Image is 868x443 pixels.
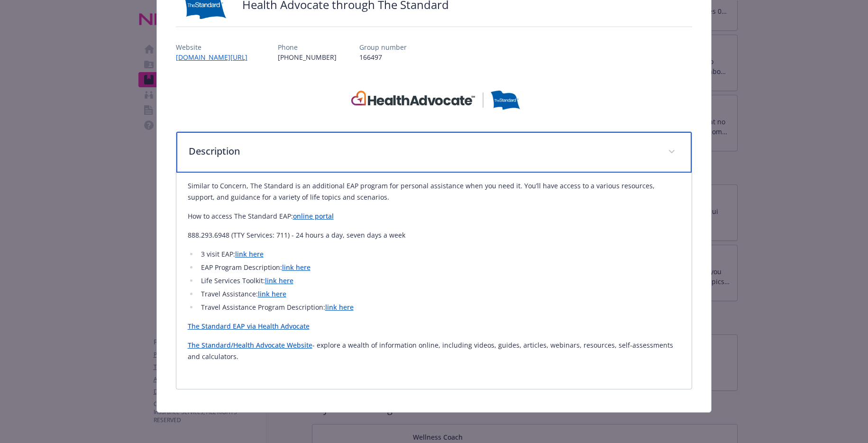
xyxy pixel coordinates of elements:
p: 888.293.6948 (TTY Services: 711) - 24 hours a day, seven days a week [188,230,681,241]
li: Travel Assistance: [198,288,681,300]
a: link here [325,303,354,312]
p: Website [176,42,255,52]
p: Similar to Concern, The Standard is an additional EAP program for personal assistance when you ne... [188,180,681,203]
li: Life Services Toolkit: [198,275,681,286]
a: The Standard EAP via Health Advocate [188,322,310,331]
p: How to access The Standard EAP: [188,211,681,222]
p: Phone [278,42,337,52]
a: online portal [293,212,334,221]
div: Description [176,132,692,173]
img: banner [318,77,550,124]
a: The Standard/Health Advocate Website [188,341,312,350]
p: 166497 [359,52,407,62]
a: link here [282,263,311,272]
a: [DOMAIN_NAME][URL] [176,53,255,62]
li: Travel Assistance Program Description: [198,302,681,313]
a: link here [235,249,264,258]
li: EAP Program Description: [198,262,681,273]
p: Group number [359,42,407,52]
p: Description [189,144,657,158]
a: link here [265,276,293,285]
div: Description [176,173,692,389]
p: [PHONE_NUMBER] [278,52,337,62]
li: 3 visit EAP: [198,249,681,260]
a: link here [258,289,286,298]
p: - explore a wealth of information online, including videos, guides, articles, webinars, resources... [188,340,681,362]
